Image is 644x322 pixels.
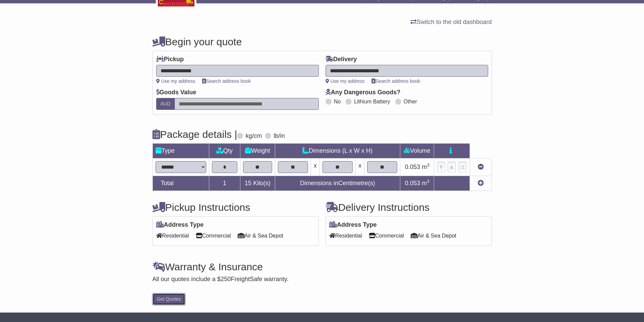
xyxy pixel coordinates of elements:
h4: Begin your quote [152,36,492,47]
span: 0.053 [405,164,420,170]
td: Weight [240,144,275,158]
td: 1 [209,176,240,191]
a: Use my address [156,78,195,84]
label: AUD [156,98,175,110]
a: Search address book [372,78,420,84]
label: lb/in [273,132,285,140]
td: Kilo(s) [240,176,275,191]
td: Dimensions (L x W x H) [275,144,400,158]
label: Pickup [156,56,184,63]
span: Commercial [196,230,231,241]
td: Volume [400,144,434,158]
label: Any Dangerous Goods? [326,89,401,96]
span: Residential [329,230,362,241]
a: Use my address [326,78,365,84]
h4: Package details | [152,129,237,140]
a: Add new item [478,180,484,187]
span: m [422,180,430,187]
span: 250 [221,276,231,282]
label: kg/cm [245,132,262,140]
span: 0.053 [405,180,420,187]
h4: Delivery Instructions [326,202,492,213]
label: Lithium Battery [354,98,390,105]
button: Get Quotes [152,293,186,305]
td: Qty [209,144,240,158]
span: m [422,164,430,170]
label: Other [404,98,417,105]
sup: 3 [427,179,430,184]
span: Commercial [369,230,404,241]
td: Dimensions in Centimetre(s) [275,176,400,191]
label: Delivery [326,56,357,63]
div: All our quotes include a $ FreightSafe warranty. [152,276,492,283]
span: 15 [245,180,252,187]
span: Residential [156,230,189,241]
span: Air & Sea Depot [238,230,283,241]
td: x [311,158,319,176]
label: Goods Value [156,89,196,96]
a: Remove this item [478,164,484,170]
td: Type [152,144,209,158]
a: Search address book [202,78,251,84]
h4: Pickup Instructions [152,202,319,213]
sup: 3 [427,163,430,168]
label: Address Type [156,221,204,229]
a: Switch to the old dashboard [410,19,492,25]
td: x [356,158,364,176]
span: Air & Sea Depot [411,230,456,241]
h4: Warranty & Insurance [152,261,492,272]
label: Address Type [329,221,377,229]
td: Total [152,176,209,191]
label: No [334,98,341,105]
